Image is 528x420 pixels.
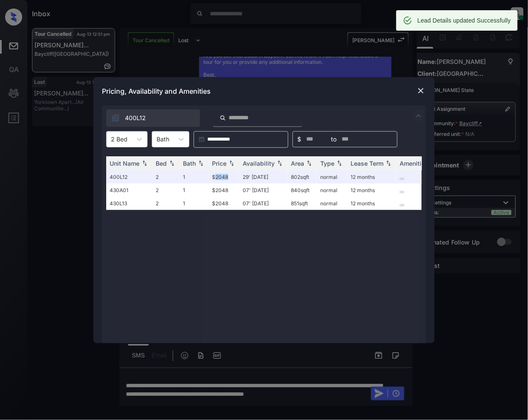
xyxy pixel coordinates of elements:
img: icon-zuma [111,114,120,122]
img: sorting [227,160,236,166]
div: Amenities [400,160,428,167]
td: 29' [DATE] [239,170,287,184]
div: Unit Name [110,160,139,167]
td: 851 sqft [287,197,317,210]
div: Availability [243,160,275,167]
img: icon-zuma [414,111,424,121]
td: 802 sqft [287,170,317,184]
td: 12 months [347,197,396,210]
img: sorting [168,160,176,166]
td: normal [317,197,347,210]
td: 2 [152,184,180,197]
img: sorting [335,160,344,166]
div: Lease Term [351,160,383,167]
td: 2 [152,170,180,184]
span: $ [297,135,301,144]
td: 07' [DATE] [239,184,287,197]
img: close [417,86,425,95]
td: $2048 [209,197,239,210]
img: sorting [197,160,205,166]
div: Pricing, Availability and Amenities [93,77,435,105]
div: Type [320,160,334,167]
span: 400L12 [125,113,146,123]
span: to [331,135,337,144]
td: 07' [DATE] [239,197,287,210]
td: 12 months [347,170,396,184]
td: 840 sqft [287,184,317,197]
td: 430A01 [106,184,152,197]
td: normal [317,170,347,184]
td: 2 [152,197,180,210]
div: Area [291,160,304,167]
td: 430L13 [106,197,152,210]
img: sorting [384,160,393,166]
div: Bed [156,160,167,167]
td: 400L12 [106,170,152,184]
td: 1 [180,197,209,210]
div: Lead Details updated Successfully [418,13,511,28]
img: sorting [305,160,313,166]
td: $2048 [209,184,239,197]
img: sorting [276,160,284,166]
td: 1 [180,184,209,197]
td: 1 [180,170,209,184]
td: normal [317,184,347,197]
img: icon-zuma [220,114,226,122]
td: $2048 [209,170,239,184]
img: sorting [140,160,149,166]
div: Bath [183,160,196,167]
div: Price [212,160,226,167]
td: 12 months [347,184,396,197]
